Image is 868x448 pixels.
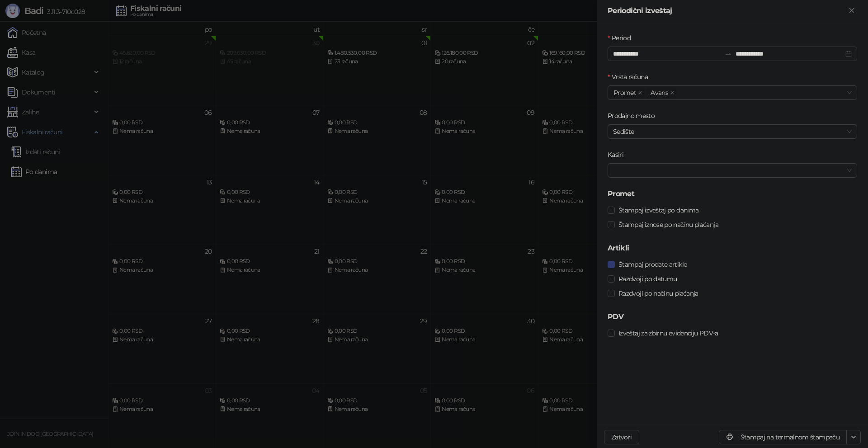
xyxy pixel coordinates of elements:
h5: Promet [608,189,857,199]
span: Razdvoji po datumu [615,274,680,284]
label: Vrsta računa [608,72,654,82]
span: Sedište [613,125,852,138]
span: swap-right [725,50,732,57]
span: Promet [613,88,636,98]
div: Periodični izveštaj [608,5,846,16]
h5: PDV [608,311,857,322]
span: close [638,90,642,95]
button: Štampaj na termalnom štampaču [719,430,847,444]
span: Avans [651,88,668,98]
h5: Artikli [608,243,857,254]
span: close [670,90,675,95]
span: Razdvoji po načinu plaćanja [615,288,702,298]
span: to [725,50,732,57]
span: Štampaj prodate artikle [615,259,690,269]
span: Izveštaj za zbirnu evidenciju PDV-a [615,328,722,338]
input: Period [613,49,721,59]
label: Kasiri [608,150,629,160]
span: Štampaj iznose po načinu plaćanja [615,220,722,230]
label: Prodajno mesto [608,111,660,121]
button: Zatvori [846,5,857,16]
label: Period [608,33,636,43]
button: Zatvori [604,430,639,444]
span: Štampaj izveštaj po danima [615,205,702,215]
